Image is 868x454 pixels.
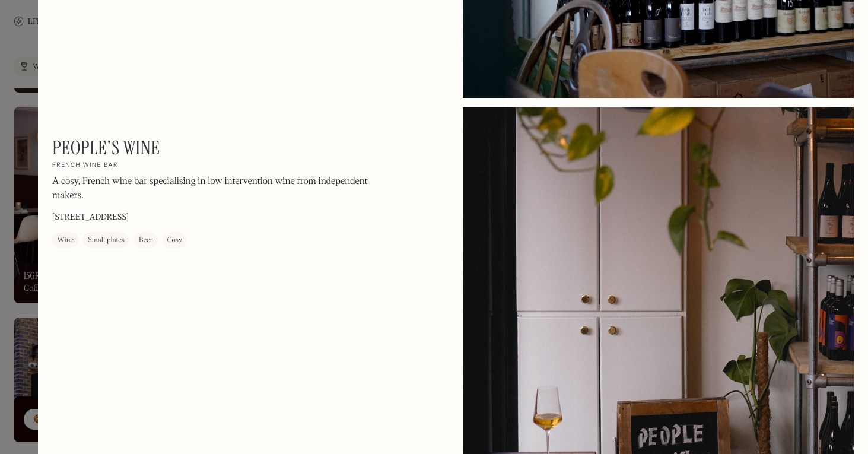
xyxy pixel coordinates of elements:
[167,234,182,246] div: Cosy
[52,211,129,224] p: [STREET_ADDRESS]
[88,234,125,246] div: Small plates
[52,161,118,170] h2: French wine bar
[139,234,153,246] div: Beer
[52,136,160,159] h1: People's Wine
[52,174,373,203] p: A cosy, French wine bar specialising in low intervention wine from independent makers.
[57,234,74,246] div: Wine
